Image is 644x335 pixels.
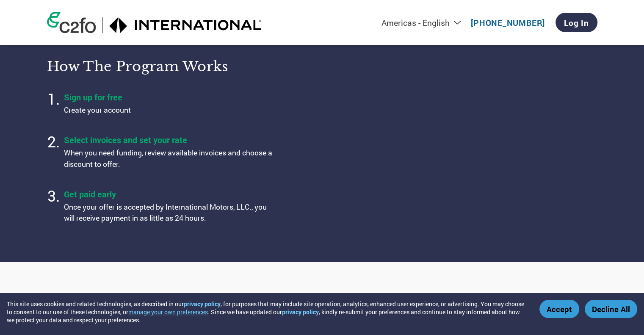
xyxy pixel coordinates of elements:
img: International Motors, LLC. [109,17,262,33]
button: manage your own preferences [128,308,208,316]
button: Accept [539,300,579,318]
a: [PHONE_NUMBER] [471,17,545,28]
img: c2fo logo [47,12,96,33]
div: This site uses cookies and related technologies, as described in our , for purposes that may incl... [7,300,527,324]
h3: How the program works [47,58,312,75]
button: Decline All [585,300,637,318]
a: privacy policy [184,300,221,308]
p: Once your offer is accepted by International Motors, LLC., you will receive payment in as little ... [64,202,276,224]
h4: Select invoices and set your rate [64,134,276,145]
a: Log In [556,13,597,32]
a: privacy policy [282,308,319,316]
h4: Get paid early [64,188,276,199]
h4: Sign up for free [64,91,276,102]
p: When you need funding, review available invoices and choose a discount to offer. [64,147,276,170]
p: Create your account [64,105,276,116]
